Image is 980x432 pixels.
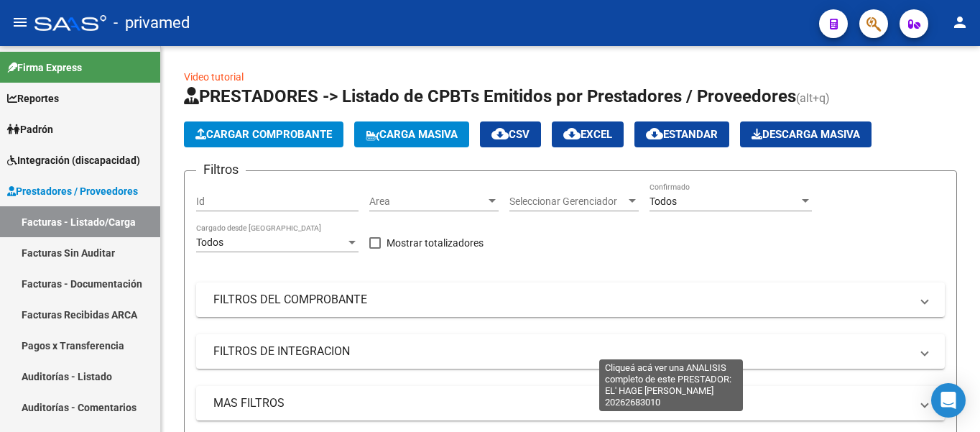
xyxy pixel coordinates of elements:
[796,91,830,105] span: (alt+q)
[740,121,872,147] app-download-masive: Descarga masiva de comprobantes (adjuntos)
[7,60,82,75] span: Firma Express
[931,383,966,418] div: Open Intercom Messenger
[650,196,677,207] span: Todos
[184,71,244,83] a: Video tutorial
[196,386,945,420] mat-expansion-panel-header: MAS FILTROS
[491,128,530,141] span: CSV
[7,91,59,106] span: Reportes
[114,7,190,39] span: - privamed
[366,128,458,141] span: Carga Masiva
[387,234,484,252] span: Mostrar totalizadores
[563,125,581,142] mat-icon: cloud_download
[646,125,663,142] mat-icon: cloud_download
[184,86,796,106] span: PRESTADORES -> Listado de CPBTs Emitidos por Prestadores / Proveedores
[196,282,945,317] mat-expansion-panel-header: FILTROS DEL COMPROBANTE
[552,121,624,147] button: EXCEL
[951,14,969,31] mat-icon: person
[480,121,541,147] button: CSV
[740,121,872,147] button: Descarga Masiva
[213,395,910,411] mat-panel-title: MAS FILTROS
[7,183,138,199] span: Prestadores / Proveedores
[752,128,860,141] span: Descarga Masiva
[563,128,612,141] span: EXCEL
[213,344,910,359] mat-panel-title: FILTROS DE INTEGRACION
[7,121,53,137] span: Padrón
[646,128,718,141] span: Estandar
[184,121,343,147] button: Cargar Comprobante
[196,236,223,248] span: Todos
[213,292,910,308] mat-panel-title: FILTROS DEL COMPROBANTE
[11,14,29,31] mat-icon: menu
[196,160,246,180] h3: Filtros
[196,334,945,369] mat-expansion-panel-header: FILTROS DE INTEGRACION
[634,121,729,147] button: Estandar
[195,128,332,141] span: Cargar Comprobante
[369,196,486,208] span: Area
[7,152,140,168] span: Integración (discapacidad)
[354,121,469,147] button: Carga Masiva
[509,196,626,208] span: Seleccionar Gerenciador
[491,125,509,142] mat-icon: cloud_download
